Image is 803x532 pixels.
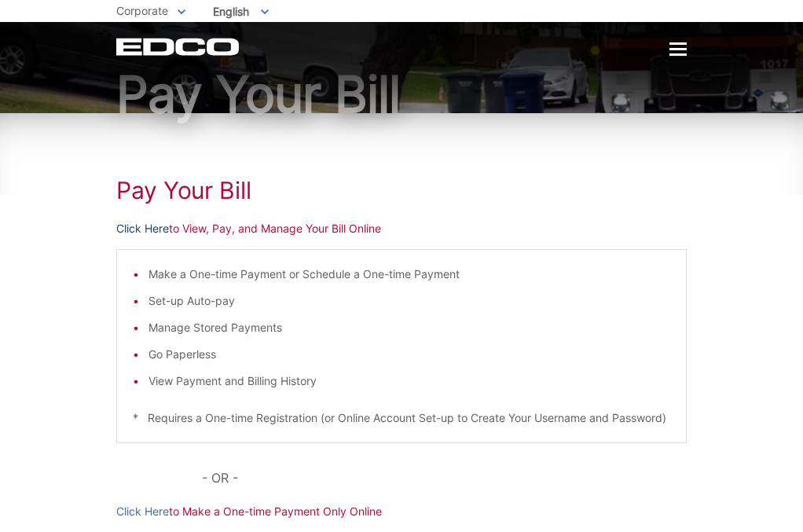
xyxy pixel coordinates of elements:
[116,38,241,56] a: EDCD logo. Return to the homepage.
[116,69,687,119] h1: Pay Your Bill
[148,346,670,363] li: Go Paperless
[116,503,169,520] a: Click Here
[148,372,670,390] li: View Payment and Billing History
[133,409,670,427] p: * Requires a One-time Registration (or Online Account Set-up to Create Your Username and Password)
[148,319,670,336] li: Manage Stored Payments
[116,220,687,237] p: to View, Pay, and Manage Your Bill Online
[116,4,168,17] span: Corporate
[148,292,670,310] li: Set-up Auto-pay
[116,176,687,204] h1: Pay Your Bill
[202,467,687,489] p: - OR -
[116,220,169,237] a: Click Here
[116,503,687,520] p: to Make a One-time Payment Only Online
[148,266,670,283] li: Make a One-time Payment or Schedule a One-time Payment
